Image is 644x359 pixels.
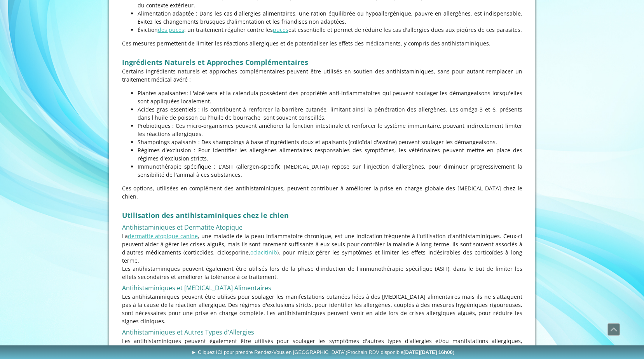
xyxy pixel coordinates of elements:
span: (Prochain RDV disponible ) [346,349,454,355]
strong: Ingrédients Naturels et Approches Complémentaires [122,58,308,67]
a: dermatite atopique canine [128,232,198,240]
p: Acides gras essentiels : Ils contribuent à renforcer la barrière cutanée, limitant ainsi la pénét... [138,105,522,122]
p: Éviction : un traitement régulier contre les est essentielle et permet de réduire les cas d'aller... [138,26,522,34]
p: Plantes apaisantes: L'aloé vera et la calendula possèdent des propriétés anti-inflammatoires qui ... [138,89,522,105]
strong: Utilisation des antihistaminiques chez le chien [122,211,289,220]
span: ► Cliquez ICI pour prendre Rendez-Vous en [GEOGRAPHIC_DATA] [191,349,454,355]
a: Défiler vers le haut [607,323,620,336]
b: [DATE][DATE] 16h00 [403,349,453,355]
p: Alimentation adaptée : Dans les cas d'allergies alimentaires, une ration équilibrée ou hypoallerg... [138,9,522,26]
p: Certains ingrédients naturels et approches complémentaires peuvent être utilisés en soutien des a... [122,67,522,84]
span: Antihistaminiques et Autres Types d'Allergies [122,328,254,336]
span: Antihistaminiques et [MEDICAL_DATA] Alimentaires [122,284,271,292]
p: Ces mesures permettent de limiter les réactions allergiques et de potentialiser les effets des mé... [122,39,522,47]
span: Antihistaminiques et Dermatite Atopique [122,223,243,232]
a: oclacitinib [250,249,277,256]
p: Les antihistaminiques peuvent également être utilisés lors de la phase d'induction de l'immunothé... [122,265,522,281]
a: des puces [158,26,184,33]
p: Ces options, utilisées en complément des antihistaminiques, peuvent contribuer à améliorer la pri... [122,184,522,200]
p: Régimes d'exclusion : Pour identifier les allergènes alimentaires responsables des symptômes, les... [138,146,522,162]
p: Immunothérapie spécifique : L'ASIT (allergen-specific [MEDICAL_DATA]) repose sur l'injection d'al... [138,162,522,179]
p: La , une maladie de la peau inflammatoire chronique, est une indication fréquente à l'utilisation... [122,232,522,265]
p: Probiotiques : Ces micro-organismes peuvent améliorer la fonction intestinale et renforcer le sys... [138,122,522,138]
p: Shampoings apaisants : Des shampoings à base d'ingrédients doux et apaisants (colloïdal d'avoine)... [138,138,522,146]
a: puces [273,26,288,33]
p: Les antihistaminiques peuvent également être utilisés pour soulager les symptômes d'autres types ... [122,337,522,353]
p: Les antihistaminiques peuvent être utilisés pour soulager les manifestations cutanées liées à des... [122,293,522,325]
span: Défiler vers le haut [608,324,620,335]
